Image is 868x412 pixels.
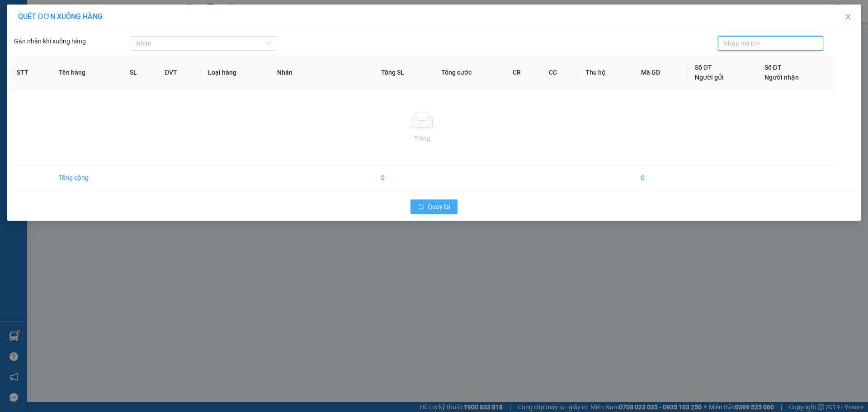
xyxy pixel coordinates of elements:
th: Mã GD [634,55,688,90]
td: 0 [634,166,688,190]
div: Gán nhãn khi xuống hàng [14,36,131,51]
th: Tổng SL [374,55,434,90]
td: Tổng cộng [52,166,123,190]
th: ĐVT [157,55,201,90]
th: Tổng cước [434,55,506,90]
span: close [844,13,852,20]
th: SL [123,55,157,90]
th: Loại hàng [201,55,269,90]
div: Trống [17,133,828,143]
span: QUÉT ĐƠN XUỐNG HÀNG [18,12,103,21]
span: Người nhận [764,74,799,81]
th: CR [505,55,542,90]
span: Số ĐT [764,64,782,71]
button: Close [835,5,861,30]
span: rollback [418,204,424,211]
span: Số ĐT [695,64,712,71]
td: 0 [374,166,434,190]
th: CC [542,55,578,90]
span: Quay lại [428,202,450,212]
th: Nhãn [270,55,374,90]
th: Tên hàng [52,55,123,90]
th: STT [9,55,52,90]
button: rollbackQuay lại [410,199,458,214]
th: Thu hộ [578,55,634,90]
span: Người gửi [695,74,724,81]
input: Nhập mã ĐH [723,38,811,48]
